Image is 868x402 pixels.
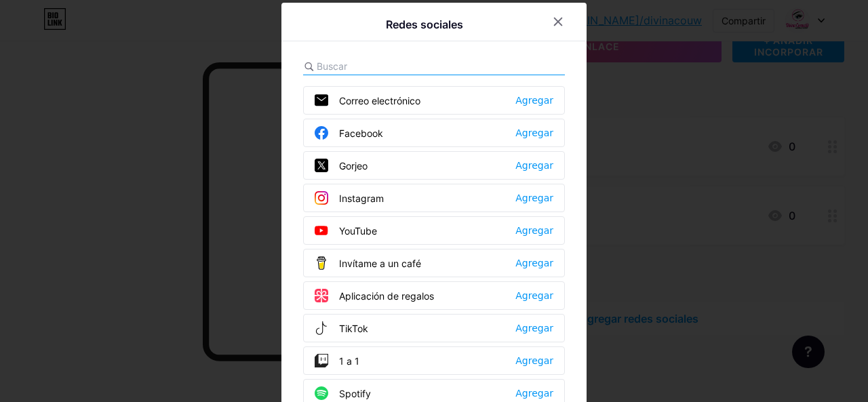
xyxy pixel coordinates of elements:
font: Facebook [339,127,383,139]
font: Agregar [515,388,553,399]
font: YouTube [339,225,377,237]
font: Agregar [515,193,553,203]
font: Agregar [515,127,553,138]
font: Correo electrónico [339,95,420,106]
input: Buscar [317,59,467,73]
font: Invítame a un café [339,258,421,269]
font: Agregar [515,323,553,334]
font: Agregar [515,225,553,236]
font: Agregar [515,160,553,171]
font: TikTok [339,323,368,334]
font: Spotify [339,388,371,399]
font: Aplicación de regalos [339,290,434,302]
font: Instagram [339,193,384,204]
font: Agregar [515,258,553,268]
font: 1 a 1 [339,355,359,367]
font: Agregar [515,355,553,366]
font: Gorjeo [339,160,368,172]
font: Agregar [515,95,553,106]
font: Redes sociales [386,18,463,31]
font: Agregar [515,290,553,301]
